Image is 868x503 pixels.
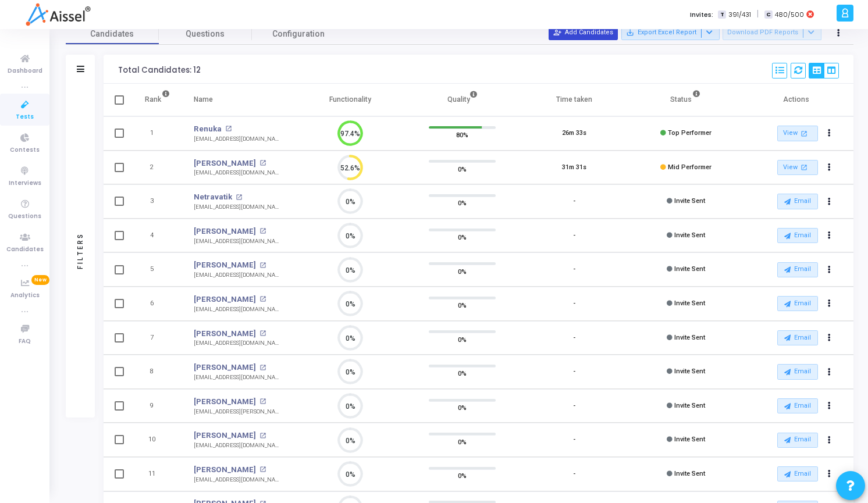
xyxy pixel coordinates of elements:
[549,25,618,40] button: Add Candidates
[194,294,256,305] a: [PERSON_NAME]
[31,275,49,285] span: New
[10,145,40,155] span: Contests
[630,84,742,116] th: Status
[259,466,266,473] mat-icon: open_in_new
[133,116,182,151] td: 1
[674,197,705,205] span: Invite Sent
[573,469,575,479] div: -
[194,396,256,408] a: [PERSON_NAME]
[777,296,818,311] button: Email
[133,252,182,287] td: 5
[259,296,266,302] mat-icon: open_in_new
[194,203,283,212] div: [EMAIL_ADDRESS][DOMAIN_NAME]
[259,365,266,371] mat-icon: open_in_new
[573,333,575,343] div: -
[728,10,751,20] span: 391/431
[553,28,561,37] mat-icon: person_add_alt
[458,197,467,209] span: 0%
[458,436,467,447] span: 0%
[159,28,252,40] span: Questions
[777,466,818,481] button: Email
[133,389,182,423] td: 9
[621,25,720,40] button: Export Excel Report
[821,126,837,142] button: Actions
[259,228,266,234] mat-icon: open_in_new
[821,330,837,346] button: Actions
[458,265,467,277] span: 0%
[133,423,182,457] td: 10
[742,84,853,116] th: Actions
[133,355,182,389] td: 8
[821,296,837,312] button: Actions
[674,299,705,307] span: Invite Sent
[133,457,182,491] td: 11
[764,10,772,19] span: C
[458,163,467,174] span: 0%
[194,328,256,340] a: [PERSON_NAME]
[133,219,182,253] td: 4
[777,398,818,413] button: Email
[799,162,809,172] mat-icon: open_in_new
[272,28,325,40] span: Configuration
[118,66,201,75] div: Total Candidates: 12
[821,194,837,210] button: Actions
[16,112,34,122] span: Tests
[573,197,575,206] div: -
[194,135,283,144] div: [EMAIL_ADDRESS][DOMAIN_NAME]
[777,126,818,141] a: View
[194,237,283,246] div: [EMAIL_ADDRESS][DOMAIN_NAME]
[194,305,283,314] div: [EMAIL_ADDRESS][DOMAIN_NAME]
[194,362,256,373] a: [PERSON_NAME]
[674,470,705,477] span: Invite Sent
[194,339,283,348] div: [EMAIL_ADDRESS][DOMAIN_NAME]
[259,330,266,337] mat-icon: open_in_new
[194,476,283,484] div: [EMAIL_ADDRESS][DOMAIN_NAME]
[133,151,182,185] td: 2
[9,179,41,188] span: Interviews
[821,398,837,414] button: Actions
[573,299,575,309] div: -
[19,337,31,347] span: FAQ
[573,231,575,241] div: -
[458,402,467,413] span: 0%
[821,227,837,244] button: Actions
[194,191,232,203] a: Netravatik
[573,367,575,377] div: -
[259,398,266,405] mat-icon: open_in_new
[8,66,42,76] span: Dashboard
[777,433,818,448] button: Email
[194,464,256,476] a: [PERSON_NAME]
[562,163,586,173] div: 31m 31s
[6,245,44,255] span: Candidates
[626,28,634,37] mat-icon: save_alt
[668,129,712,137] span: Top Performer
[75,187,86,315] div: Filters
[556,93,592,106] div: Time taken
[458,368,467,379] span: 0%
[757,8,759,20] span: |
[194,441,283,450] div: [EMAIL_ADDRESS][DOMAIN_NAME]
[458,470,467,481] span: 0%
[674,334,705,341] span: Invite Sent
[723,25,821,40] button: Download PDF Reports
[573,401,575,411] div: -
[10,291,40,301] span: Analytics
[294,84,406,116] th: Functionality
[259,160,266,166] mat-icon: open_in_new
[777,228,818,243] button: Email
[821,432,837,448] button: Actions
[674,231,705,239] span: Invite Sent
[775,10,804,20] span: 480/500
[259,433,266,439] mat-icon: open_in_new
[26,3,90,26] img: logo
[456,129,468,141] span: 80%
[674,436,705,443] span: Invite Sent
[194,430,256,441] a: [PERSON_NAME]
[777,364,818,379] button: Email
[194,123,222,135] a: Renuka
[690,10,713,20] label: Invites:
[821,466,837,482] button: Actions
[194,226,256,237] a: [PERSON_NAME]
[458,231,467,243] span: 0%
[573,435,575,445] div: -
